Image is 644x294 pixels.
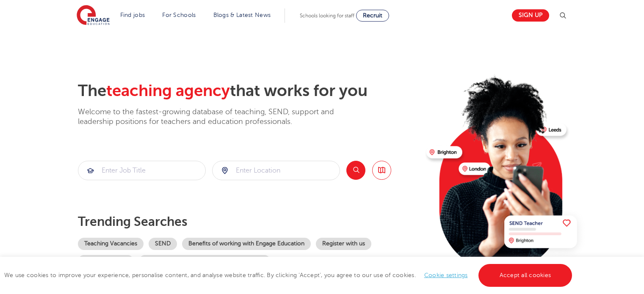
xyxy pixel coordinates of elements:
[356,10,389,22] a: Recruit
[424,272,468,278] a: Cookie settings
[78,214,420,229] p: Trending searches
[78,161,205,180] input: Submit
[78,81,420,101] h2: The that works for you
[162,12,196,18] a: For Schools
[4,272,574,278] span: We use cookies to improve your experience, personalise content, and analyse website traffic. By c...
[78,107,357,127] p: Welcome to the fastest-growing database of teaching, SEND, support and leadership positions for t...
[78,161,206,180] div: Submit
[78,238,144,250] a: Teaching Vacancies
[139,255,271,267] a: Our coverage across [GEOGRAPHIC_DATA]
[149,238,177,250] a: SEND
[182,238,311,250] a: Benefits of working with Engage Education
[213,161,340,180] input: Submit
[512,9,549,22] a: Sign up
[120,12,145,18] a: Find jobs
[363,12,382,19] span: Recruit
[78,255,134,267] a: Become a tutor
[316,238,371,250] a: Register with us
[478,264,572,287] a: Accept all cookies
[106,82,230,100] span: teaching agency
[77,5,110,26] img: Engage Education
[212,161,340,180] div: Submit
[346,161,365,180] button: Search
[213,12,271,18] a: Blogs & Latest News
[300,13,354,19] span: Schools looking for staff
